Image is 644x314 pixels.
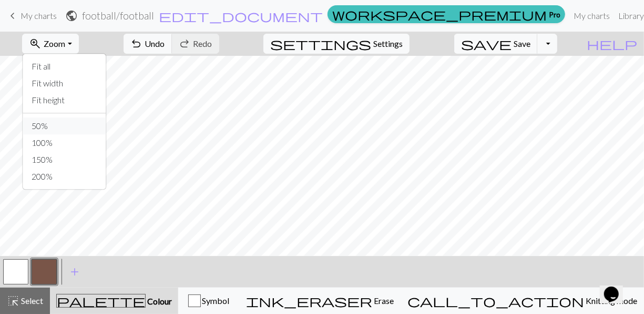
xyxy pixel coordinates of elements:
span: Colour [146,296,172,306]
button: Knitting mode [401,288,644,314]
span: save [461,36,512,51]
button: 150% [23,151,106,168]
span: Zoom [44,38,65,48]
span: edit_document [159,8,323,23]
span: ink_eraser [246,293,372,308]
button: Fit height [23,92,106,109]
span: public [65,8,78,23]
h2: football / football [82,9,154,22]
span: Select [19,296,43,306]
span: Knitting mode [584,296,637,306]
span: zoom_in [29,36,42,51]
span: palette [57,293,145,308]
a: Pro [328,5,565,23]
span: Save [514,38,530,48]
button: Save [454,34,538,54]
span: call_to_action [407,293,584,308]
a: My charts [569,5,614,26]
button: Erase [239,288,401,314]
button: Zoom [22,34,78,54]
span: workspace_premium [332,7,547,22]
button: 100% [23,134,106,151]
span: settings [270,36,371,51]
span: keyboard_arrow_left [6,8,19,23]
button: Fit width [23,75,106,92]
button: 200% [23,168,106,185]
a: My charts [6,7,57,25]
span: highlight_alt [7,293,19,308]
iframe: chat widget [600,272,633,303]
span: Settings [373,37,403,50]
span: help [587,36,637,51]
button: Fit all [23,58,106,75]
button: Undo [124,34,172,54]
span: Symbol [201,296,230,306]
span: Undo [145,38,165,48]
span: add [68,264,81,279]
button: Colour [50,288,178,314]
button: SettingsSettings [263,34,410,54]
span: undo [130,36,143,51]
i: Settings [270,37,371,50]
span: My charts [21,11,57,21]
button: 50% [23,117,106,134]
span: Erase [372,296,394,306]
button: Symbol [178,288,239,314]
